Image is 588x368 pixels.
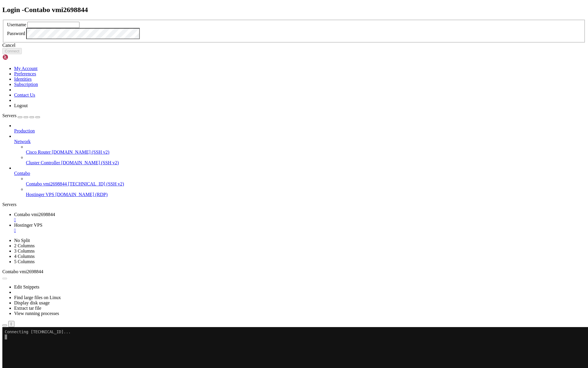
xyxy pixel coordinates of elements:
li: Production [14,123,586,134]
button: Connect [2,48,22,54]
span: [DOMAIN_NAME] (RDP) [55,192,107,197]
label: Password [7,31,25,36]
a: Production [14,128,586,134]
span: Hostinger VPS [26,192,54,197]
label: Username [7,22,26,27]
span: Hostinger VPS [14,223,42,228]
span: Contabo vmi2698844 [26,181,67,186]
x-row: Connecting [TECHNICAL_ID]... [2,2,511,7]
a: My Account [14,66,38,71]
a: 4 Columns [14,254,35,259]
a: 2 Columns [14,243,35,248]
a: Display disk usage [14,300,50,305]
div: (0, 1) [2,7,5,12]
a: Cluster Controller [DOMAIN_NAME] (SSH v2) [26,160,586,165]
li: Cluster Controller [DOMAIN_NAME] (SSH v2) [26,155,586,165]
a: 3 Columns [14,248,35,253]
a: Contabo vmi2698844 [TECHNICAL_ID] (SSH v2) [26,181,586,187]
a: Edit Snippets [14,284,39,289]
li: Cisco Router [DOMAIN_NAME] (SSH v2) [26,144,586,155]
button:  [8,321,14,327]
span: [DOMAIN_NAME] (SSH v2) [52,150,109,155]
span: Production [14,128,35,133]
span: Network [14,139,31,144]
li: Contabo [14,165,586,197]
a: Contabo vmi2698844 [14,212,586,223]
a: Contabo [14,171,586,176]
li: Contabo vmi2698844 [TECHNICAL_ID] (SSH v2) [26,176,586,187]
div:  [11,322,12,326]
a: Cisco Router [DOMAIN_NAME] (SSH v2) [26,150,586,155]
a: Identities [14,77,32,82]
a: Extract tar file [14,306,41,311]
a:  [14,217,586,223]
a: Subscription [14,82,38,87]
li: Network [14,134,586,165]
div: Cancel [2,43,586,48]
span: Cisco Router [26,150,51,155]
a: Servers [2,113,40,118]
div: Servers [2,202,586,207]
span: Servers [2,113,16,118]
a: No Split [14,238,30,243]
span: [TECHNICAL_ID] (SSH v2) [68,181,124,186]
a:  [14,228,586,233]
h2: Login - Contabo vmi2698844 [2,6,586,14]
img: Shellngn [2,54,36,60]
span: Cluster Controller [26,160,60,165]
a: Hostinger VPS [DOMAIN_NAME] (RDP) [26,192,586,197]
li: Hostinger VPS [DOMAIN_NAME] (RDP) [26,187,586,197]
a: Contact Us [14,92,35,97]
span: Contabo vmi2698844 [14,212,55,217]
a: View running processes [14,311,59,316]
a: Logout [14,103,28,108]
a: Network [14,139,586,144]
a: 5 Columns [14,259,35,264]
span: Contabo vmi2698844 [2,269,43,274]
span: Contabo [14,171,30,176]
a: Find large files on Linux [14,295,61,300]
a: Preferences [14,71,36,76]
a: Hostinger VPS [14,223,586,233]
span: [DOMAIN_NAME] (SSH v2) [61,160,119,165]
